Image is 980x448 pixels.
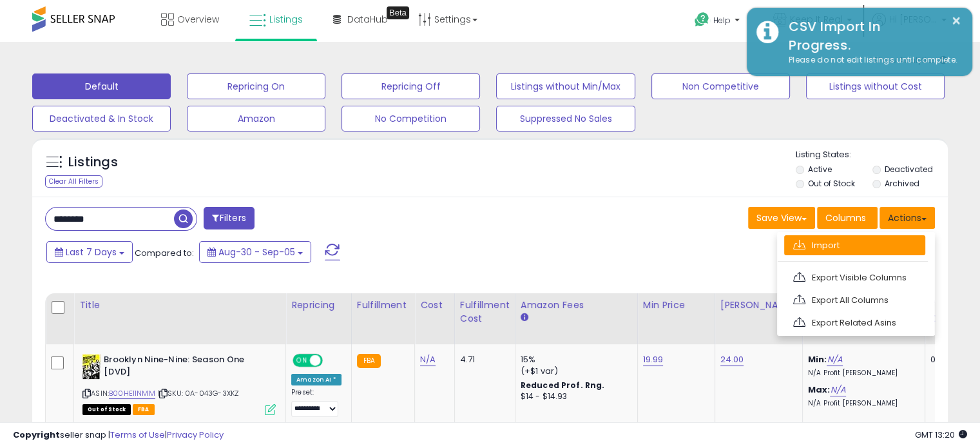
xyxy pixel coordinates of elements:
[133,404,155,415] span: FBA
[802,293,925,344] th: The percentage added to the cost of goods (COGS) that forms the calculator for Min & Max prices.
[357,354,381,368] small: FBA
[643,353,664,366] a: 19.99
[808,164,832,175] label: Active
[341,106,480,131] button: No Competition
[830,384,845,396] a: N/A
[496,106,635,131] button: Suppressed No Sales
[341,73,480,99] button: Repricing Off
[808,353,827,365] b: Min:
[32,73,171,99] button: Default
[825,211,866,224] span: Columns
[291,298,346,312] div: Repricing
[135,247,194,259] span: Compared to:
[357,298,409,312] div: Fulfillment
[291,388,341,417] div: Preset:
[720,298,797,312] div: [PERSON_NAME]
[110,429,165,441] a: Terms of Use
[187,106,325,131] button: Amazon
[806,73,945,99] button: Listings without Cost
[291,374,341,385] div: Amazon AI *
[420,353,436,366] a: N/A
[294,355,310,366] span: ON
[915,429,967,441] span: 2025-09-13 13:20 GMT
[420,298,449,312] div: Cost
[779,17,963,54] div: CSV Import In Progress.
[496,73,635,99] button: Listings without Min/Max
[204,207,254,229] button: Filters
[521,298,632,312] div: Amazon Fees
[779,54,963,66] div: Please do not edit listings until complete.
[199,241,311,263] button: Aug-30 - Sep-05
[643,298,709,312] div: Min Price
[82,404,131,415] span: All listings that are currently out of stock and unavailable for purchase on Amazon
[66,246,117,258] span: Last 7 Days
[387,6,409,19] div: Tooltip anchor
[808,369,915,378] p: N/A Profit [PERSON_NAME]
[13,429,224,442] div: seller snap | |
[720,353,744,366] a: 24.00
[45,175,102,188] div: Clear All Filters
[218,246,295,258] span: Aug-30 - Sep-05
[32,106,171,131] button: Deactivated & In Stock
[784,268,925,287] a: Export Visible Columns
[817,207,878,229] button: Columns
[808,384,831,396] b: Max:
[79,298,280,312] div: Title
[521,380,605,391] b: Reduced Prof. Rng.
[884,178,919,189] label: Archived
[684,2,753,42] a: Help
[177,13,219,26] span: Overview
[827,353,842,366] a: N/A
[808,399,915,408] p: N/A Profit [PERSON_NAME]
[879,207,935,229] button: Actions
[68,153,118,171] h5: Listings
[808,178,855,189] label: Out of Stock
[521,354,628,365] div: 15%
[651,73,790,99] button: Non Competitive
[157,388,239,398] span: | SKU: 0A-043G-3XKZ
[460,298,510,326] div: Fulfillment Cost
[347,13,388,26] span: DataHub
[713,15,731,26] span: Help
[109,388,155,399] a: B00HE11NMM
[521,312,528,324] small: Amazon Fees.
[460,354,505,365] div: 4.71
[748,207,815,229] button: Save View
[951,13,961,29] button: ×
[13,429,60,441] strong: Copyright
[694,12,710,28] i: Get Help
[784,313,925,333] a: Export Related Asins
[104,354,260,381] b: Brooklyn Nine-Nine: Season One [DVD]
[521,365,628,377] div: (+$1 var)
[930,354,970,365] div: 0
[321,355,341,366] span: OFF
[796,149,948,161] p: Listing States:
[167,429,224,441] a: Privacy Policy
[269,13,303,26] span: Listings
[46,241,133,263] button: Last 7 Days
[884,164,932,175] label: Deactivated
[82,354,101,380] img: 51mTls807-L._SL40_.jpg
[82,354,276,414] div: ASIN:
[784,235,925,255] a: Import
[784,290,925,310] a: Export All Columns
[521,391,628,402] div: $14 - $14.93
[187,73,325,99] button: Repricing On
